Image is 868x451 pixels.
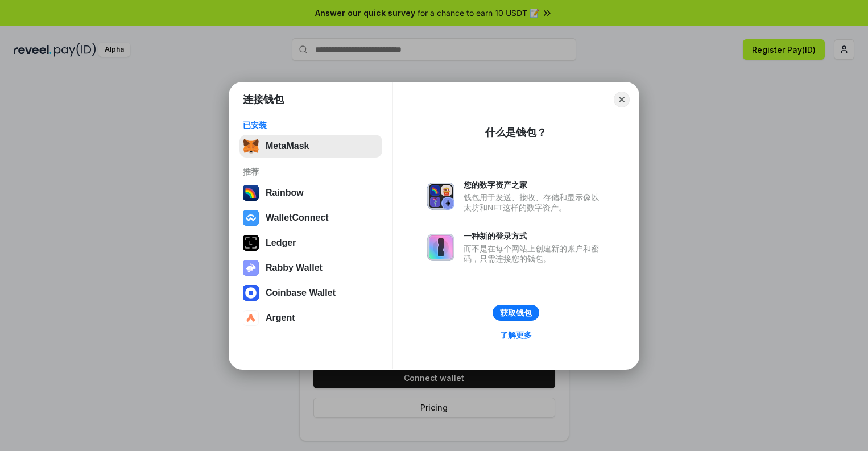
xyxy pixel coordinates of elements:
div: Rainbow [266,188,304,198]
h1: 连接钱包 [243,93,284,106]
div: 钱包用于发送、接收、存储和显示像以太坊和NFT这样的数字资产。 [464,192,605,213]
div: Coinbase Wallet [266,288,336,298]
img: svg+xml,%3Csvg%20xmlns%3D%22http%3A%2F%2Fwww.w3.org%2F2000%2Fsvg%22%20fill%3D%22none%22%20viewBox... [243,260,259,276]
button: Rabby Wallet [239,256,382,279]
img: svg+xml,%3Csvg%20xmlns%3D%22http%3A%2F%2Fwww.w3.org%2F2000%2Fsvg%22%20width%3D%2228%22%20height%3... [243,235,259,251]
img: svg+xml,%3Csvg%20width%3D%22120%22%20height%3D%22120%22%20viewBox%3D%220%200%20120%20120%22%20fil... [243,185,259,201]
button: Close [614,92,630,107]
div: 而不是在每个网站上创建新的账户和密码，只需连接您的钱包。 [464,243,605,264]
button: Ledger [239,231,382,254]
img: svg+xml,%3Csvg%20width%3D%2228%22%20height%3D%2228%22%20viewBox%3D%220%200%2028%2028%22%20fill%3D... [243,210,259,226]
div: 了解更多 [500,330,532,340]
div: 获取钱包 [500,308,532,318]
a: 了解更多 [493,328,539,342]
button: MetaMask [239,135,382,158]
img: svg+xml,%3Csvg%20fill%3D%22none%22%20height%3D%2233%22%20viewBox%3D%220%200%2035%2033%22%20width%... [243,138,259,154]
div: Rabby Wallet [266,263,323,273]
div: MetaMask [266,141,309,151]
img: svg+xml,%3Csvg%20xmlns%3D%22http%3A%2F%2Fwww.w3.org%2F2000%2Fsvg%22%20fill%3D%22none%22%20viewBox... [427,234,454,261]
div: WalletConnect [266,213,329,223]
button: WalletConnect [239,206,382,229]
img: svg+xml,%3Csvg%20width%3D%2228%22%20height%3D%2228%22%20viewBox%3D%220%200%2028%2028%22%20fill%3D... [243,310,259,326]
div: 推荐 [243,167,379,177]
button: 获取钱包 [493,305,539,321]
div: Argent [266,313,295,323]
div: Ledger [266,238,296,248]
div: 您的数字资产之家 [464,180,605,190]
button: Coinbase Wallet [239,282,382,304]
div: 什么是钱包？ [485,126,547,139]
img: svg+xml,%3Csvg%20width%3D%2228%22%20height%3D%2228%22%20viewBox%3D%220%200%2028%2028%22%20fill%3D... [243,285,259,301]
button: Argent [239,307,382,329]
div: 已安装 [243,120,379,130]
button: Rainbow [239,181,382,204]
img: svg+xml,%3Csvg%20xmlns%3D%22http%3A%2F%2Fwww.w3.org%2F2000%2Fsvg%22%20fill%3D%22none%22%20viewBox... [427,183,454,210]
div: 一种新的登录方式 [464,231,605,241]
